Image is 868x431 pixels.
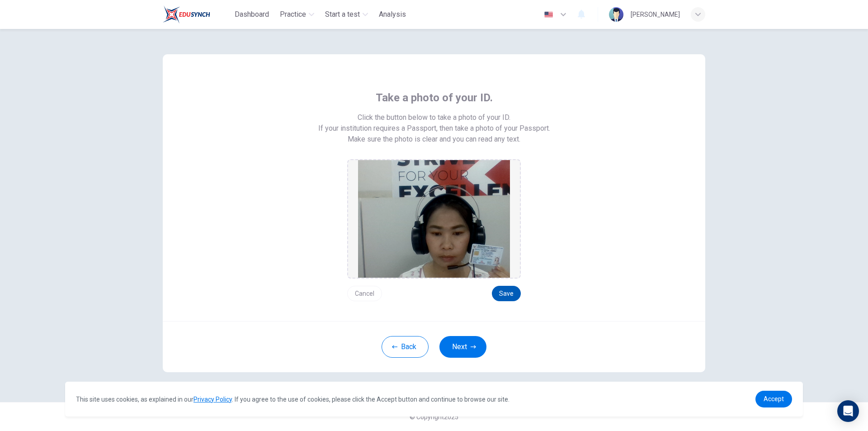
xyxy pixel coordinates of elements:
img: Train Test logo [163,5,210,24]
span: Take a photo of your ID. [376,90,493,105]
img: Profile picture [609,7,623,22]
img: en [543,11,554,18]
button: Back [382,336,429,358]
button: Cancel [347,286,382,301]
span: Accept [764,395,784,403]
div: Open Intercom Messenger [837,400,859,422]
button: Start a test [321,6,372,23]
span: Dashboard [235,9,269,20]
a: dismiss cookie message [755,391,792,407]
a: Privacy Policy [193,396,232,403]
div: [PERSON_NAME] [631,9,680,20]
span: Analysis [379,9,406,20]
button: Practice [276,6,318,23]
span: Click the button below to take a photo of your ID. If your institution requires a Passport, then ... [318,112,550,134]
button: Dashboard [231,6,273,23]
button: Next [439,336,486,358]
span: Start a test [325,9,360,20]
span: Practice [280,9,306,20]
button: Save [492,286,521,301]
a: Train Test logo [163,5,231,24]
span: This site uses cookies, as explained in our . If you agree to the use of cookies, please click th... [76,396,509,403]
span: © Copyright 2025 [410,413,458,421]
div: cookieconsent [65,382,803,417]
img: preview screemshot [358,160,510,278]
button: Analysis [375,6,410,23]
span: Make sure the photo is clear and you can read any text. [348,134,520,145]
